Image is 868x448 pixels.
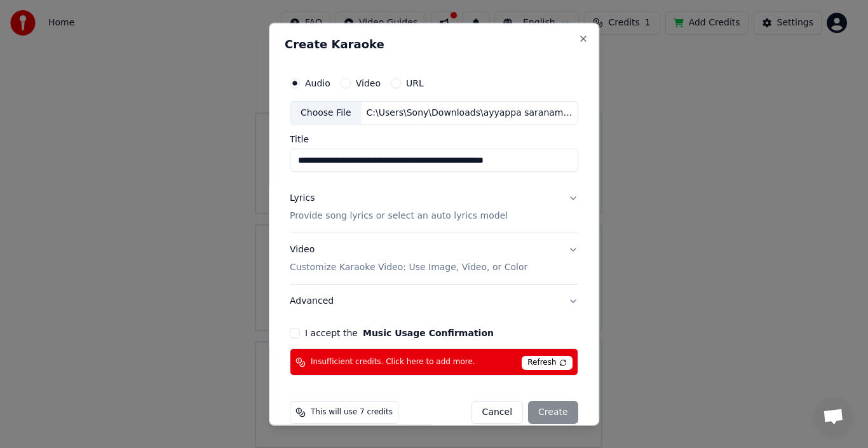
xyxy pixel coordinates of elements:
div: Video [290,243,527,274]
button: Cancel [471,401,523,424]
p: Provide song lyrics or select an auto lyrics model [290,210,508,222]
p: Customize Karaoke Video: Use Image, Video, or Color [290,261,527,274]
button: Advanced [290,285,578,318]
button: VideoCustomize Karaoke Video: Use Image, Video, or Color [290,233,578,284]
h2: Create Karaoke [285,38,583,50]
label: Audio [305,78,330,87]
label: URL [406,78,424,87]
button: LyricsProvide song lyrics or select an auto lyrics model [290,182,578,233]
label: Title [290,135,578,144]
label: Video [356,78,381,87]
span: Refresh [522,356,572,370]
div: C:\Users\Sony\Downloads\ayyappa saranam saranam ayyappa [PERSON_NAME] [MKKbMtiA6NU].mp3 [362,106,578,119]
div: Choose File [290,101,362,124]
span: This will use 7 credits [311,407,393,417]
label: I accept the [305,329,494,337]
div: Lyrics [290,192,315,205]
span: Insufficient credits. Click here to add more. [311,357,475,367]
button: I accept the [363,329,494,337]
